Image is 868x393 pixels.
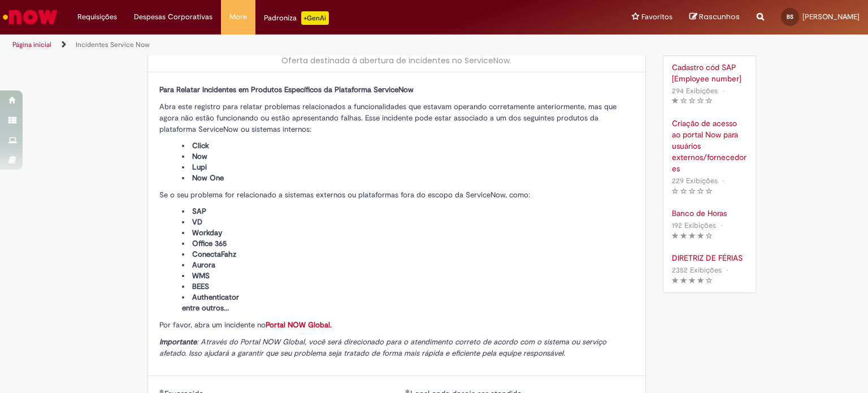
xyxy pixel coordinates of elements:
[159,102,617,134] span: Abra este registro para relatar problemas relacionados a funcionalidades que estavam operando cor...
[672,62,747,84] a: Cadastro cód SAP [Employee number]
[12,40,51,49] a: Página inicial
[672,118,747,174] a: Criação de acesso ao portal Now para usuários externos/fornecedores
[192,260,215,270] span: Aurora
[787,13,793,20] span: BS
[77,11,117,23] span: Requisições
[699,11,740,22] span: Rascunhos
[672,86,718,96] span: 294 Exibições
[192,239,227,248] span: Office 365
[1,6,59,28] img: ServiceNow
[159,55,634,66] div: Oferta destinada à abertura de incidentes no ServiceNow.
[192,228,222,237] span: Workday
[159,190,530,200] span: Se o seu problema for relacionado a sistemas externos ou plataformas fora do escopo da ServiceNow...
[672,221,716,230] span: 192 Exibições
[76,40,150,49] a: Incidentes Service Now
[264,11,329,25] div: Padroniza
[192,206,206,216] span: SAP
[192,152,207,161] span: Now
[724,262,731,278] span: •
[192,217,202,227] span: VD
[802,12,860,21] span: [PERSON_NAME]
[266,320,332,330] a: Portal NOW Global.
[192,141,209,150] span: Click
[192,173,224,183] span: Now One
[159,320,332,330] span: Por favor, abra um incidente no
[718,218,725,233] span: •
[134,11,212,23] span: Despesas Corporativas
[672,265,722,275] span: 2352 Exibições
[672,176,718,185] span: 229 Exibições
[641,11,672,23] span: Favoritos
[192,162,207,172] span: Lupi
[8,34,570,55] ul: Trilhas de página
[229,11,247,23] span: More
[192,271,210,280] span: WMS
[720,83,727,98] span: •
[159,337,606,358] span: : Através do Portal NOW Global, você será direcionado para o atendimento correto de acordo com o ...
[182,303,229,313] span: entre outros...
[720,173,727,188] span: •
[672,208,747,219] a: Banco de Horas
[159,85,414,94] span: Para Relatar Incidentes em Produtos Específicos da Plataforma ServiceNow
[192,282,209,291] span: BEES
[192,249,236,259] span: ConectaFahz
[689,12,740,23] a: Rascunhos
[159,337,197,347] strong: Importante
[672,252,747,264] a: DIRETRIZ DE FÉRIAS
[301,11,329,25] p: +GenAi
[192,292,239,302] span: Authenticator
